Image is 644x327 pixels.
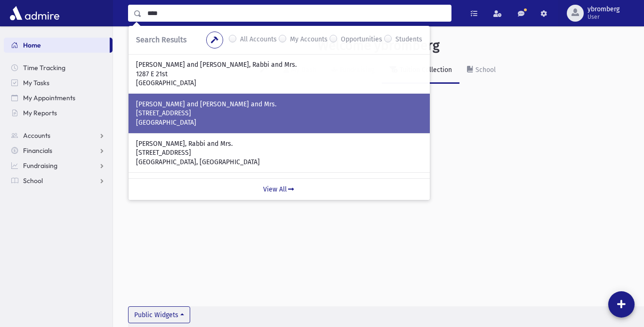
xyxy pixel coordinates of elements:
label: All Accounts [240,34,277,46]
a: Home [4,38,110,53]
input: Search [142,5,451,22]
div: School [474,66,496,74]
a: My Reports [4,105,113,120]
p: [GEOGRAPHIC_DATA] [136,118,422,128]
p: [GEOGRAPHIC_DATA] [136,79,422,88]
span: Home [23,41,41,49]
a: View All [129,178,430,200]
a: My Tasks [4,75,113,90]
button: Public Widgets [128,306,190,323]
p: [STREET_ADDRESS] [136,148,422,158]
span: Time Tracking [23,64,65,72]
p: [STREET_ADDRESS] [136,109,422,118]
p: [GEOGRAPHIC_DATA], [GEOGRAPHIC_DATA] [136,158,422,167]
a: Fundraising [4,158,113,173]
p: [PERSON_NAME], Rabbi and Mrs. [136,139,422,149]
a: My Appointments [4,90,113,105]
span: Fundraising [23,161,57,170]
a: Time Tracking [4,60,113,75]
p: 1287 E 21st [136,70,422,79]
span: My Appointments [23,94,75,102]
span: User [588,13,620,21]
label: Students [395,34,422,46]
a: School [459,57,503,84]
span: Financials [23,146,52,155]
a: Financials [4,143,113,158]
p: [PERSON_NAME] and [PERSON_NAME] and Mrs. [136,100,422,109]
span: School [23,176,43,185]
h3: Welcome ybromberg [318,38,440,54]
span: My Reports [23,109,57,117]
p: [PERSON_NAME] and [PERSON_NAME], Rabbi and Mrs. [136,60,422,70]
span: ybromberg [588,6,620,13]
label: Opportunities [341,34,382,46]
span: Accounts [23,131,50,140]
img: AdmirePro [8,4,62,23]
span: My Tasks [23,79,49,87]
a: School [4,173,113,188]
label: My Accounts [290,34,328,46]
span: Search Results [136,35,186,44]
a: Accounts [4,128,113,143]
